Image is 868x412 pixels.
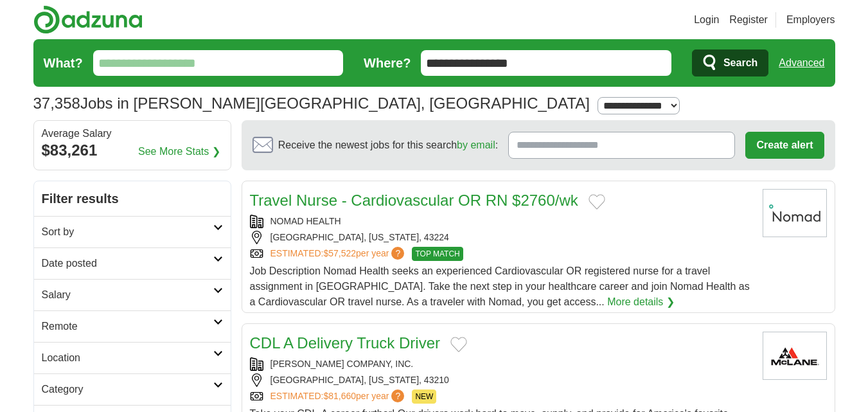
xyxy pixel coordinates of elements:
[138,144,220,159] a: See More Stats ❯
[250,231,752,244] div: [GEOGRAPHIC_DATA], [US_STATE], 43224
[34,310,231,342] a: Remote
[694,12,719,28] a: Login
[34,216,231,247] a: Sort by
[323,248,356,258] span: $57,522
[364,53,411,73] label: Where?
[589,194,605,210] button: Add to favorite jobs
[270,216,341,226] a: NOMAD HEALTH
[270,247,407,261] a: ESTIMATED:$57,522per year?
[34,373,231,405] a: Category
[34,247,231,279] a: Date posted
[42,382,213,397] h2: Category
[779,50,824,76] a: Advanced
[692,49,768,76] button: Search
[33,5,143,34] img: Adzuna logo
[391,390,404,402] span: ?
[412,390,436,404] span: NEW
[763,189,827,237] img: Nomad Health logo
[33,94,590,112] h1: Jobs in [PERSON_NAME][GEOGRAPHIC_DATA], [GEOGRAPHIC_DATA]
[42,319,213,334] h2: Remote
[42,129,223,139] div: Average Salary
[250,373,752,387] div: [GEOGRAPHIC_DATA], [US_STATE], 43210
[34,279,231,310] a: Salary
[278,138,498,153] span: Receive the newest jobs for this search :
[607,294,675,310] a: More details ❯
[34,181,231,216] h2: Filter results
[42,287,213,303] h2: Salary
[34,342,231,373] a: Location
[786,12,835,28] a: Employers
[723,50,757,76] span: Search
[763,332,827,380] img: McLane Company logo
[270,359,414,369] a: [PERSON_NAME] COMPANY, INC.
[42,256,213,271] h2: Date posted
[44,53,83,73] label: What?
[250,334,441,352] a: CDL A Delivery Truck Driver
[270,390,407,404] a: ESTIMATED:$81,660per year?
[323,391,356,401] span: $81,660
[450,337,467,352] button: Add to favorite jobs
[33,92,80,115] span: 37,358
[412,247,463,261] span: TOP MATCH
[745,132,824,159] button: Create alert
[250,265,750,307] span: Job Description Nomad Health seeks an experienced Cardiovascular OR registered nurse for a travel...
[250,192,578,209] a: Travel Nurse - Cardiovascular OR RN $2760/wk
[42,139,223,162] div: $83,261
[457,139,495,150] a: by email
[42,224,213,240] h2: Sort by
[391,247,404,260] span: ?
[729,12,768,28] a: Register
[42,350,213,366] h2: Location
